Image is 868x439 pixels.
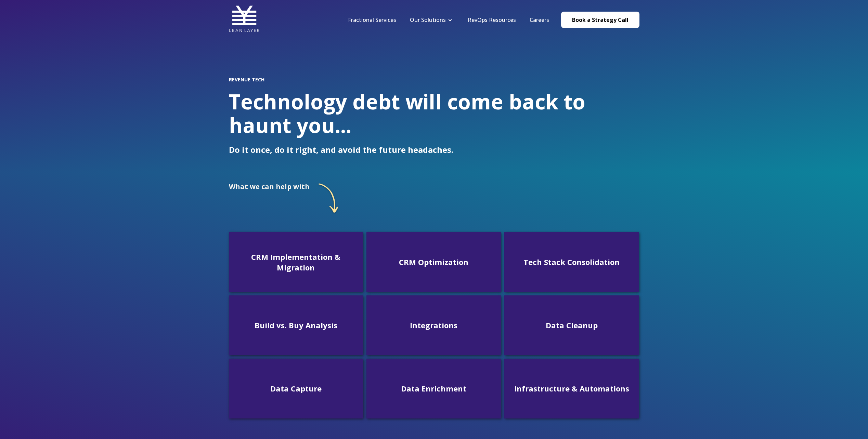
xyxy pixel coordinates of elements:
[229,145,639,155] p: Do it once, do it right, and avoid the future headaches.
[229,183,310,190] h2: What we can help with
[561,12,639,28] a: Book a Strategy Call
[348,16,396,24] a: Fractional Services
[468,16,516,24] a: RevOps Resources
[229,90,639,137] h1: Technology debt will come back to haunt you...
[229,3,260,34] img: Lean Layer Logo
[234,252,358,273] h3: CRM Implementation & Migration
[530,16,549,24] a: Careers
[372,257,495,267] h3: CRM Optimization
[234,383,358,394] h3: Data Capture
[372,320,495,331] h3: Integrations
[234,320,358,331] h3: Build vs. Buy Analysis
[341,16,556,24] div: Navigation Menu
[510,257,633,267] h3: Tech Stack Consolidation
[229,77,639,82] h2: REVENUE TECH
[510,320,633,331] h3: Data Cleanup
[510,383,633,394] h3: Infrastructure & Automations
[372,383,495,394] h3: Data Enrichment
[410,16,446,24] a: Our Solutions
